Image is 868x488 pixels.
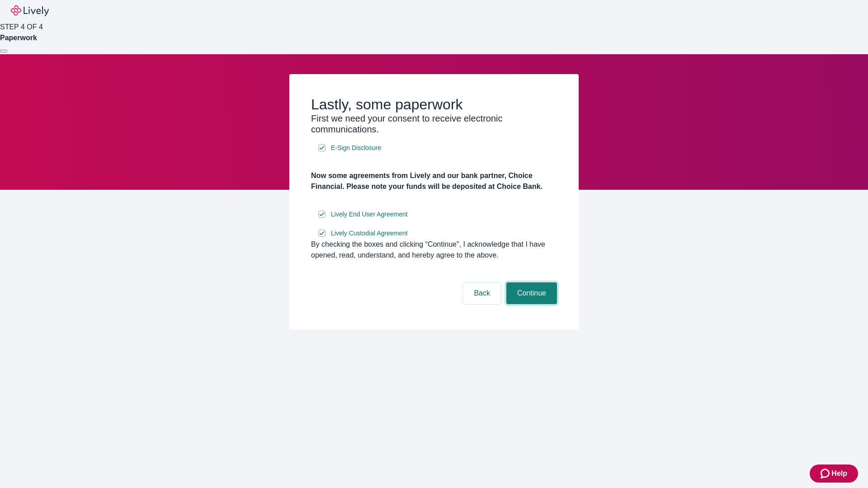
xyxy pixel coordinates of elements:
a: e-sign disclosure document [329,228,410,239]
img: Lively [11,5,49,16]
span: E-Sign Disclosure [331,143,381,153]
svg: Zendesk support icon [821,468,831,479]
span: Lively End User Agreement [331,210,408,219]
button: Zendesk support iconHelp [810,465,858,483]
a: e-sign disclosure document [329,209,410,220]
h3: First we need your consent to receive electronic communications. [311,113,557,135]
button: Continue [506,282,557,304]
div: By checking the boxes and clicking “Continue", I acknowledge that I have opened, read, understand... [311,239,557,261]
a: e-sign disclosure document [329,142,383,154]
h4: Now some agreements from Lively and our bank partner, Choice Financial. Please note your funds wi... [311,170,557,192]
span: Lively Custodial Agreement [331,229,408,238]
h2: Lastly, some paperwork [311,96,557,113]
span: Help [831,468,847,479]
button: Back [463,282,501,304]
